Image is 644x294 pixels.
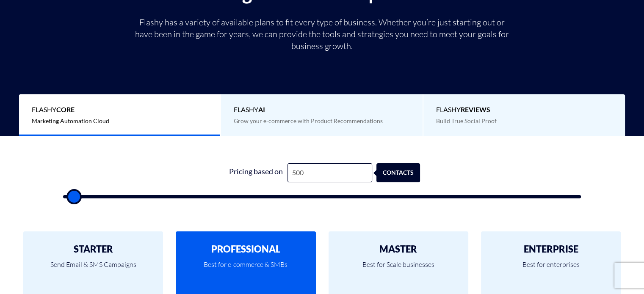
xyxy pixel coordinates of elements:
[32,105,207,115] span: Flashy
[36,254,150,283] p: Send Email & SMS Campaigns
[132,16,513,52] p: Flashy has a variety of available plans to fit every type of business. Whether you’re just starti...
[56,105,75,113] b: Core
[461,105,490,113] b: REVIEWS
[494,254,608,283] p: Best for enterprises
[436,117,497,124] span: Build True Social Proof
[341,254,456,283] p: Best for Scale businesses
[341,244,456,254] h2: MASTER
[258,105,265,113] b: AI
[234,105,409,115] span: Flashy
[224,163,287,182] div: Pricing based on
[188,244,303,254] h2: PROFESSIONAL
[32,117,109,124] span: Marketing Automation Cloud
[234,117,383,124] span: Grow your e-commerce with Product Recommendations
[436,105,613,115] span: Flashy
[36,244,150,254] h2: STARTER
[494,244,608,254] h2: ENTERPRISE
[381,163,425,182] div: contacts
[188,254,303,283] p: Best for e-commerce & SMBs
